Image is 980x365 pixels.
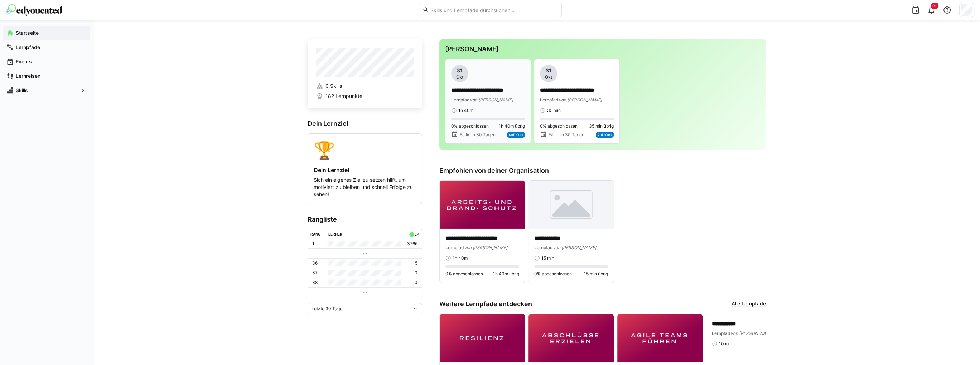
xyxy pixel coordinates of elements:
p: 36 [312,260,318,266]
span: Letzte 30 Tage [312,306,342,312]
span: 35 min übrig [589,123,614,129]
span: 0% abgeschlossen [540,123,578,129]
input: Skills und Lernpfade durchsuchen… [429,7,557,13]
img: image [617,314,703,362]
span: von [PERSON_NAME] [559,97,602,103]
img: image [440,314,525,362]
span: von [PERSON_NAME] [553,245,596,250]
span: Lernpfad [540,97,559,103]
div: 🏆 [314,139,416,161]
h3: Rangliste [308,215,422,223]
div: Rang [310,232,321,236]
p: 1 [312,241,314,247]
span: 0 Skills [325,82,342,90]
div: LP [415,232,419,236]
h3: Dein Lernziel [308,120,422,128]
span: 35 min [547,108,561,113]
span: Lernpfad [451,97,470,103]
span: 1h 40m übrig [499,123,525,129]
a: Alle Lernpfade [732,300,766,308]
span: 0% abgeschlossen [534,271,572,277]
span: von [PERSON_NAME] [730,331,774,336]
span: Fällig in 30 Tagen [459,132,495,138]
div: Lerner [328,232,342,236]
span: Fällig in 30 Tagen [548,132,584,138]
span: 1h 40m [458,108,473,113]
span: Okt [545,74,552,80]
span: 182 Lernpunkte [325,93,362,100]
img: image [528,314,614,362]
span: 9+ [932,4,937,8]
span: 0% abgeschlossen [445,271,483,277]
p: 3766 [407,241,417,247]
p: 0 [415,270,417,276]
p: 37 [312,270,318,276]
span: 1h 40m [453,255,468,261]
span: von [PERSON_NAME] [464,245,507,250]
span: Auf Kurs [597,133,612,137]
span: 1h 40m übrig [493,271,519,277]
h3: [PERSON_NAME] [445,45,760,53]
p: 15 [413,260,417,266]
p: 38 [312,280,318,285]
p: 0 [415,280,417,285]
span: 10 min [719,341,732,347]
a: 0 Skills [316,82,414,90]
span: 31 [457,67,463,74]
img: image [440,181,525,229]
h4: Dein Lernziel [314,166,416,174]
span: Lernpfad [534,245,553,250]
span: 31 [546,67,551,74]
p: Sich ein eigenes Ziel zu setzen hilft, um motiviert zu bleiben und schnell Erfolge zu sehen! [314,176,416,198]
span: 15 min [541,255,554,261]
h3: Empfohlen von deiner Organisation [439,167,766,175]
span: von [PERSON_NAME] [470,97,513,103]
img: image [528,181,614,229]
span: 0% abgeschlossen [451,123,489,129]
span: Lernpfad [712,331,730,336]
h3: Weitere Lernpfade entdecken [439,300,532,308]
span: 15 min übrig [584,271,608,277]
span: Auf Kurs [508,133,523,137]
span: Okt [456,74,463,80]
span: Lernpfad [445,245,464,250]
